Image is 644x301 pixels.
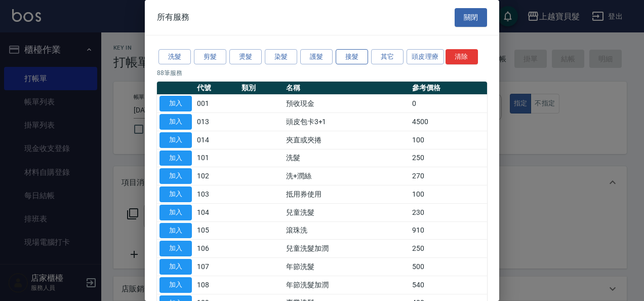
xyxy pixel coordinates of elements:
td: 108 [194,276,239,294]
th: 名稱 [284,82,410,95]
td: 230 [410,203,487,221]
button: 其它 [371,49,404,65]
td: 預收現金 [284,95,410,113]
td: 013 [194,113,239,131]
td: 洗+潤絲 [284,167,410,185]
p: 88 筆服務 [157,68,487,78]
td: 101 [194,149,239,167]
td: 250 [410,240,487,258]
td: 兒童洗髮加潤 [284,240,410,258]
td: 250 [410,149,487,167]
td: 抵用券使用 [284,185,410,204]
td: 100 [410,185,487,204]
button: 加入 [159,168,192,184]
td: 兒童洗髮 [284,203,410,221]
td: 洗髮 [284,149,410,167]
td: 頭皮包卡3+1 [284,113,410,131]
button: 加入 [159,277,192,293]
td: 014 [194,131,239,149]
button: 染髮 [265,49,297,65]
td: 270 [410,167,487,185]
button: 燙髮 [229,49,262,65]
th: 類別 [239,82,284,95]
button: 加入 [159,259,192,275]
button: 洗髮 [158,49,191,65]
button: 剪髮 [194,49,226,65]
button: 加入 [159,114,192,130]
td: 0 [410,95,487,113]
button: 加入 [159,132,192,148]
td: 年節洗髮加潤 [284,276,410,294]
td: 滾珠洗 [284,221,410,240]
td: 106 [194,240,239,258]
td: 105 [194,221,239,240]
button: 加入 [159,223,192,239]
button: 加入 [159,150,192,166]
td: 4500 [410,113,487,131]
td: 107 [194,258,239,276]
button: 接髮 [336,49,368,65]
button: 加入 [159,96,192,111]
span: 所有服務 [157,12,189,22]
td: 910 [410,221,487,240]
button: 清除 [446,49,478,65]
td: 104 [194,203,239,221]
button: 加入 [159,241,192,256]
td: 夾直或夾捲 [284,131,410,149]
button: 護髮 [300,49,333,65]
th: 代號 [194,82,239,95]
td: 100 [410,131,487,149]
td: 年節洗髮 [284,258,410,276]
td: 103 [194,185,239,204]
td: 102 [194,167,239,185]
button: 加入 [159,186,192,202]
button: 關閉 [455,8,487,27]
td: 540 [410,276,487,294]
button: 頭皮理療 [407,49,444,65]
th: 參考價格 [410,82,487,95]
td: 001 [194,95,239,113]
td: 500 [410,258,487,276]
button: 加入 [159,205,192,220]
